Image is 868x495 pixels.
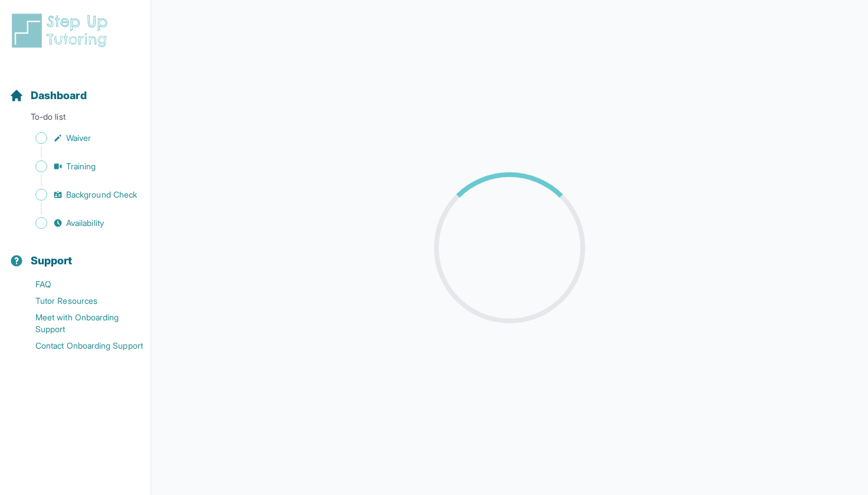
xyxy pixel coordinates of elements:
[66,160,96,172] span: Training
[9,337,151,354] a: Contact Onboarding Support
[9,309,151,337] a: Meet with Onboarding Support
[31,87,87,104] span: Dashboard
[9,293,151,309] a: Tutor Resources
[5,68,146,109] button: Dashboard
[9,186,151,203] a: Background Check
[9,87,87,104] a: Dashboard
[66,132,91,144] span: Waiver
[5,111,146,127] p: To-do list
[9,158,151,175] a: Training
[9,215,151,231] a: Availability
[66,189,137,201] span: Background Check
[31,253,73,269] span: Support
[9,276,151,293] a: FAQ
[5,234,146,274] button: Support
[9,12,115,50] img: logo
[66,217,104,229] span: Availability
[9,130,151,146] a: Waiver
